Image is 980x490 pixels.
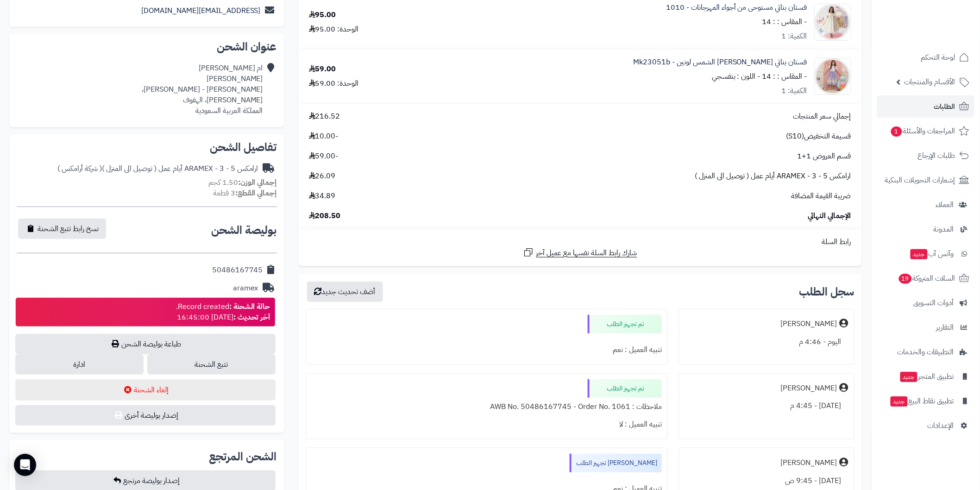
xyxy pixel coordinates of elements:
span: 216.52 [309,111,340,122]
div: [PERSON_NAME] [781,319,837,329]
div: [PERSON_NAME] تجهيز الطلب [570,454,662,472]
div: 95.00 [309,10,336,20]
div: 50486167745 [212,265,263,276]
span: طلبات الإرجاع [918,149,955,162]
div: [DATE] - 4:45 م [685,397,848,415]
span: -59.00 [309,151,339,162]
a: التطبيقات والخدمات [877,341,974,363]
span: المراجعات والأسئلة [890,125,955,138]
div: aramex [233,283,258,294]
span: تطبيق المتجر [899,370,954,383]
img: 1747912993-IMG_4774%202-90x90.jpeg [815,4,851,41]
small: - المقاس : : 14 [762,71,807,82]
a: المراجعات والأسئلة1 [877,120,974,142]
div: الكمية: 1 [782,31,807,42]
div: اليوم - 4:46 م [685,333,848,351]
a: طلبات الإرجاع [877,144,974,167]
div: Open Intercom Messenger [14,454,36,476]
span: التطبيقات والخدمات [898,346,954,358]
strong: آخر تحديث : [233,312,270,323]
span: 208.50 [309,211,341,221]
a: إشعارات التحويلات البنكية [877,169,974,191]
a: العملاء [877,194,974,216]
div: 59.00 [309,64,336,75]
div: تم تجهيز الطلب [588,379,662,398]
h3: سجل الطلب [799,286,854,297]
span: 34.89 [309,191,336,201]
strong: إجمالي الوزن: [238,177,277,188]
span: المدونة [934,223,954,236]
div: تنبيه العميل : نعم [312,341,662,359]
span: العملاء [936,198,954,211]
small: 3 قطعة [213,188,277,199]
span: نسخ رابط تتبع الشحنة [38,223,99,234]
a: شارك رابط السلة نفسها مع عميل آخر [523,247,637,258]
strong: إجمالي القطع: [235,188,277,199]
span: ضريبة القيمة المضافة [792,191,851,201]
a: ادارة [15,354,144,375]
div: ملاحظات : AWB No. 50486167745 - Order No. 1061 [312,398,662,416]
span: قسيمة التخفيض(S10) [786,131,851,142]
a: تطبيق نقاط البيعجديد [877,390,974,412]
button: أضف تحديث جديد [307,282,383,302]
h2: بوليصة الشحن [211,225,277,236]
a: الطلبات [877,95,974,118]
h2: عنوان الشحن [17,41,277,52]
span: إجمالي سعر المنتجات [793,111,851,122]
span: جديد [911,249,928,259]
a: [EMAIL_ADDRESS][DOMAIN_NAME] [141,5,261,16]
div: [PERSON_NAME] [781,383,837,394]
small: 1.50 كجم [208,177,277,188]
button: إلغاء الشحنة [15,379,276,401]
button: إصدار بوليصة أخرى [15,405,276,426]
a: تطبيق المتجرجديد [877,365,974,388]
span: ارامكس ARAMEX - 3 - 5 أيام عمل ( توصيل الى المنزل ) [695,171,851,182]
img: logo-2.png [917,20,971,40]
a: تتبع الشحنة [147,354,276,375]
span: 26.09 [309,171,336,182]
span: أدوات التسويق [914,296,954,309]
span: التقارير [936,321,954,334]
span: 1 [891,126,903,137]
small: - اللون : بنفسجي [712,71,760,82]
div: ارامكس ARAMEX - 3 - 5 أيام عمل ( توصيل الى المنزل ) [57,163,258,174]
a: أدوات التسويق [877,292,974,314]
span: -10.00 [309,131,339,142]
a: وآتس آبجديد [877,243,974,265]
span: إشعارات التحويلات البنكية [885,174,955,187]
strong: حالة الشحنة : [229,301,270,312]
img: 1733583378-IMG_0853-90x90.jpeg [815,58,851,95]
div: تنبيه العميل : لا [312,415,662,433]
a: فستان بناتي مستوحى من أجواء المهرجانات - 1010 [666,2,807,13]
span: جديد [900,372,917,382]
div: تم تجهيز الطلب [588,315,662,333]
span: وآتس آب [910,247,954,260]
div: الوحدة: 95.00 [309,24,359,35]
span: السلات المتروكة [898,272,955,285]
span: ( شركة أرامكس ) [57,163,102,174]
span: قسم العروض 1+1 [798,151,851,162]
span: الإجمالي النهائي [808,211,851,221]
a: المدونة [877,218,974,240]
div: [DATE] - 9:45 ص [685,472,848,490]
a: طباعة بوليصة الشحن [15,334,276,354]
small: - المقاس : : 14 [762,16,807,27]
span: جديد [891,396,908,407]
div: ام [PERSON_NAME] [PERSON_NAME] [PERSON_NAME] - [PERSON_NAME]، [PERSON_NAME]، الهفوف المملكة العرب... [142,63,263,116]
h2: الشحن المرتجع [209,451,277,462]
div: [PERSON_NAME] [781,458,837,468]
div: الوحدة: 59.00 [309,78,359,89]
a: الإعدادات [877,415,974,437]
h2: تفاصيل الشحن [17,142,277,153]
button: نسخ رابط تتبع الشحنة [18,219,106,239]
a: السلات المتروكة19 [877,267,974,289]
div: رابط السلة [302,237,858,247]
span: الطلبات [934,100,955,113]
span: لوحة التحكم [921,51,955,64]
a: لوحة التحكم [877,46,974,69]
span: تطبيق نقاط البيع [890,395,954,408]
span: 19 [899,274,912,284]
a: فستان بناتي [PERSON_NAME] الشمس لونين - Mk23051b [633,57,807,68]
div: الكمية: 1 [782,86,807,96]
span: الأقسام والمنتجات [905,75,955,88]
